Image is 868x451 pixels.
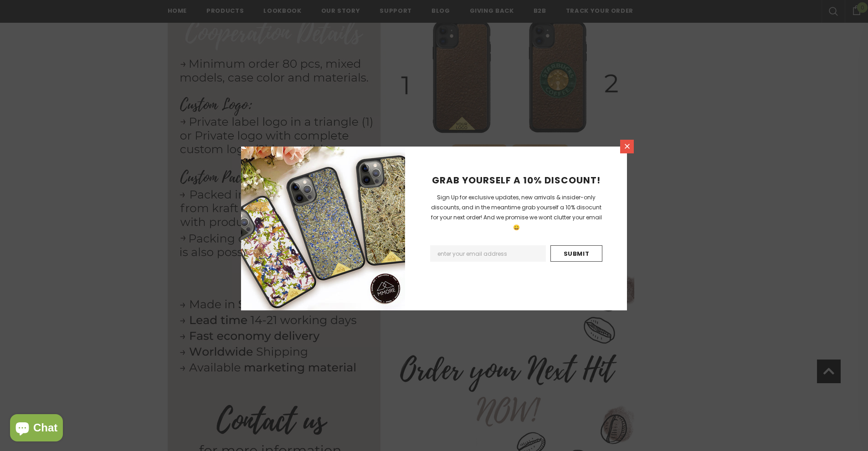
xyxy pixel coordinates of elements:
span: GRAB YOURSELF A 10% DISCOUNT! [432,174,601,187]
span: Sign Up for exclusive updates, new arrivals & insider-only discounts, and in the meantime grab yo... [431,193,602,231]
input: Submit [550,245,602,262]
inbox-online-store-chat: Shopify online store chat [7,414,66,444]
input: Email Address [430,245,546,262]
a: Close [620,140,634,153]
